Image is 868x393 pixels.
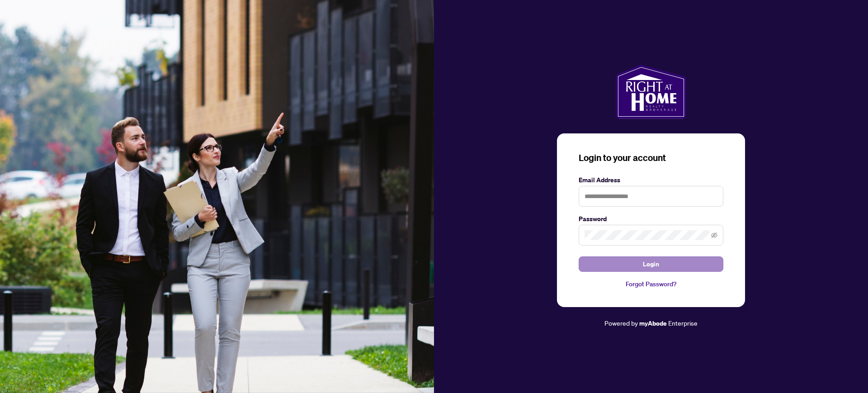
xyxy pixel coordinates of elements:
[604,319,638,327] span: Powered by
[579,152,723,164] h3: Login to your account
[643,257,659,271] span: Login
[616,65,686,119] img: ma-logo
[579,214,723,224] label: Password
[579,279,723,289] a: Forgot Password?
[668,319,698,327] span: Enterprise
[579,175,723,185] label: Email Address
[711,232,717,238] span: eye-invisible
[579,256,723,272] button: Login
[639,318,667,328] a: myAbode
